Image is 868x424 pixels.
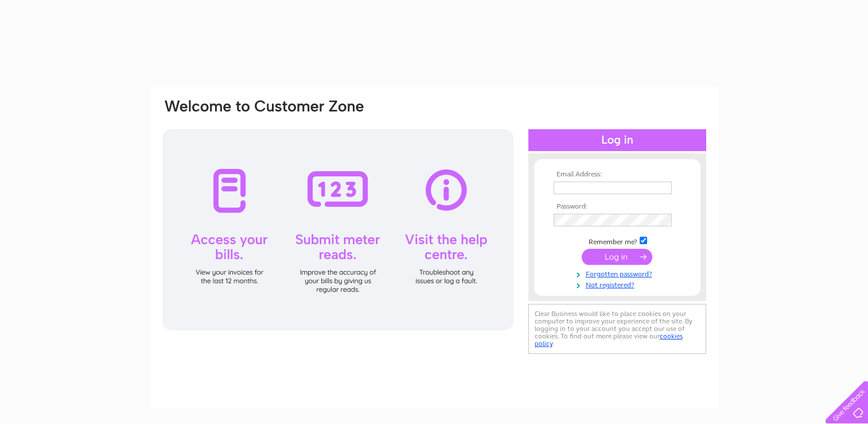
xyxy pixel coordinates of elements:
input: Submit [582,249,652,265]
div: Clear Business would like to place cookies on your computer to improve your experience of the sit... [528,304,706,354]
th: Email Address: [551,171,684,179]
td: Remember me? [551,235,684,246]
th: Password: [551,203,684,211]
a: Not registered? [554,279,684,290]
a: cookies policy [535,332,683,348]
a: Forgotten password? [554,268,684,279]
